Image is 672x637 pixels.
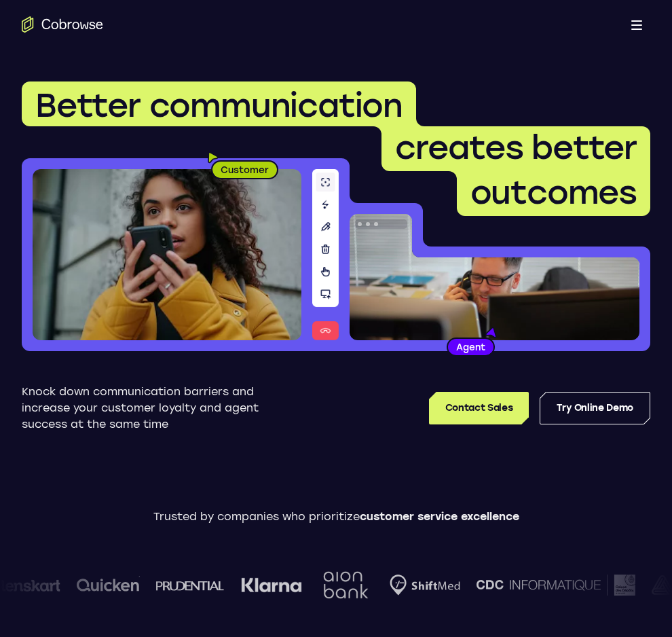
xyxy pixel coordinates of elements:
[429,392,529,424] a: Contact Sales
[35,86,403,125] span: Better communication
[360,510,519,523] span: customer service excellence
[241,577,302,594] img: Klarna
[350,214,639,340] img: A customer support agent talking on the phone
[540,392,650,424] a: Try Online Demo
[390,575,460,596] img: Shiftmed
[22,16,103,33] a: Go to the home page
[395,128,637,167] span: creates better
[470,172,637,212] span: outcomes
[156,580,225,591] img: prudential
[318,558,373,613] img: Aion Bank
[477,575,635,596] img: CDC Informatique
[33,169,301,340] img: A customer holding their phone
[312,169,339,340] img: A series of tools used in co-browsing sessions
[22,384,274,433] p: Knock down communication barriers and increase your customer loyalty and agent success at the sam...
